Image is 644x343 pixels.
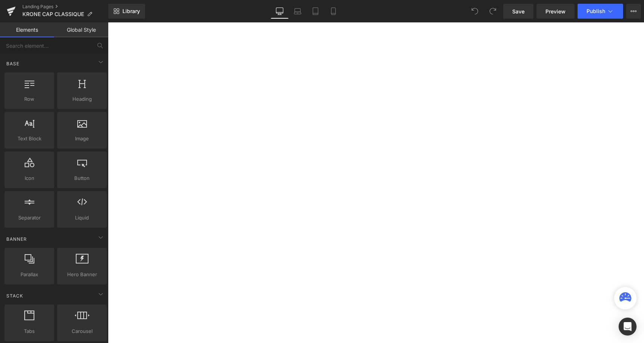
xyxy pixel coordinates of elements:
span: Parallax [7,271,52,278]
span: Library [122,8,140,15]
a: Mobile [324,4,342,19]
span: Button [59,174,105,182]
a: New Library [108,4,145,19]
span: KRONE CAP CLASSIQUE [22,11,84,17]
span: Base [6,60,20,67]
a: Laptop [289,4,307,19]
span: Separator [7,214,52,222]
span: Hero Banner [59,271,105,278]
a: Landing Pages [22,4,108,10]
a: Desktop [271,4,289,19]
span: Row [7,95,52,103]
span: Preview [545,7,566,15]
span: Stack [6,292,24,299]
span: Heading [59,95,105,103]
span: Text Block [7,135,52,143]
span: Carousel [59,327,105,335]
a: Tablet [307,4,324,19]
button: More [626,4,641,19]
span: Publish [587,8,605,14]
span: Save [512,7,525,15]
a: Preview [536,4,575,19]
span: Liquid [59,214,105,222]
span: Banner [6,236,28,243]
a: Global Style [54,22,108,37]
button: Undo [467,4,482,19]
div: Open Intercom Messenger [619,318,637,336]
span: Tabs [7,327,52,335]
span: Icon [7,174,52,182]
button: Publish [578,4,623,19]
button: Redo [485,4,500,19]
span: Image [59,135,105,143]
